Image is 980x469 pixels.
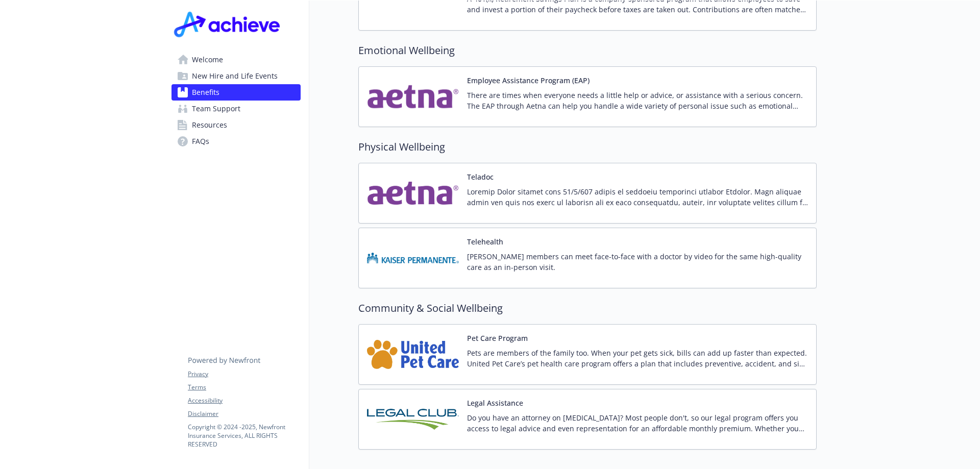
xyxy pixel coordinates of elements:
[192,68,278,84] span: New Hire and Life Events
[367,236,459,280] img: Kaiser Permanente Insurance Company carrier logo
[171,68,301,84] a: New Hire and Life Events
[192,133,209,150] span: FAQs
[192,84,219,101] span: Benefits
[171,117,301,133] a: Resources
[358,139,817,155] h2: Physical Wellbeing
[192,52,223,68] span: Welcome
[171,101,301,117] a: Team Support
[188,396,300,405] a: Accessibility
[171,133,301,150] a: FAQs
[188,383,300,392] a: Terms
[192,101,240,117] span: Team Support
[171,84,301,101] a: Benefits
[467,251,808,273] p: [PERSON_NAME] members can meet face-to-face with a doctor by video for the same high-quality care...
[467,398,523,408] button: Legal Assistance
[467,348,808,369] p: Pets are members of the family too. When your pet gets sick, bills can add up faster than expecte...
[171,52,301,68] a: Welcome
[467,236,503,247] button: Telehealth
[367,171,459,215] img: Aetna Inc carrier logo
[188,423,300,449] p: Copyright © 2024 - 2025 , Newfront Insurance Services, ALL RIGHTS RESERVED
[467,333,528,343] button: Pet Care Program
[367,398,459,441] img: Legal Club of America carrier logo
[467,186,808,208] p: Loremip Dolor sitamet cons 51/5/607 adipis el seddoeiu temporinci utlabor Etdolor. Magn aliquae a...
[367,75,459,118] img: Aetna Inc carrier logo
[467,171,494,182] button: Teladoc
[358,301,817,316] h2: Community & Social Wellbeing
[467,75,590,86] button: Employee Assistance Program (EAP)
[367,333,459,376] img: United Pet Care carrier logo
[358,43,817,58] h2: Emotional Wellbeing
[467,90,808,111] p: There are times when everyone needs a little help or advice, or assistance with a serious concern...
[188,409,300,418] a: Disclaimer
[467,412,808,434] p: Do you have an attorney on [MEDICAL_DATA]? Most people don't, so our legal program offers you acc...
[188,369,300,379] a: Privacy
[192,117,227,133] span: Resources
